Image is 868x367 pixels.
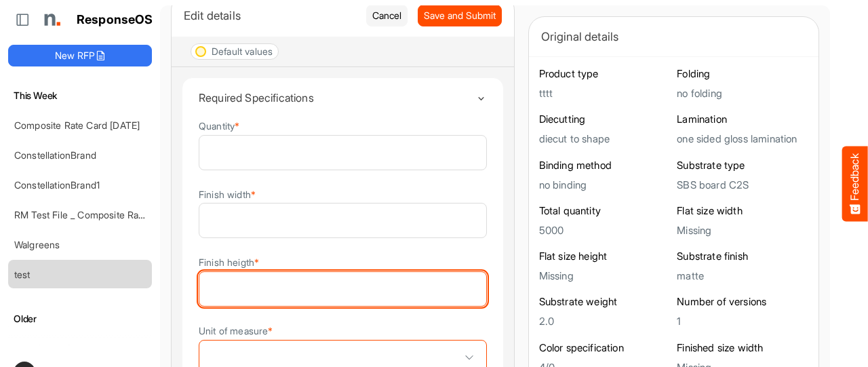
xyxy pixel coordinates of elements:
label: Finish heigth [199,257,259,267]
label: Unit of measure [199,326,273,336]
h6: Flat size width [677,204,808,218]
h5: diecut to shape [539,133,671,144]
button: New RFP [8,45,152,66]
h6: Binding method [539,159,671,172]
a: Composite Rate Card [DATE] [14,119,140,131]
h6: Lamination [677,113,808,126]
h5: 2.0 [539,315,671,327]
div: Default values [212,47,273,56]
a: RM Test File _ Composite Rate Card [DATE] [14,209,203,220]
a: ConstellationBrand1 [14,179,100,191]
h5: 1 [677,315,808,327]
span: Save and Submit [424,8,496,23]
button: Save and Submit Progress [418,5,502,26]
h5: matte [677,270,808,282]
img: Northell [37,6,64,33]
h5: no folding [677,88,808,99]
h6: Diecutting [539,113,671,126]
h6: This Week [8,88,152,103]
a: test [14,269,31,280]
a: Walgreens [14,239,60,250]
h6: Substrate weight [539,295,671,309]
h5: Missing [539,270,671,282]
h6: Total quantity [539,204,671,218]
h4: Required Specifications [199,92,476,104]
label: Quantity [199,121,239,131]
h6: Substrate finish [677,250,808,263]
h6: Folding [677,67,808,81]
h6: Flat size height [539,250,671,263]
h6: Substrate type [677,159,808,172]
h5: Missing [677,225,808,236]
h5: 5000 [539,225,671,236]
div: Original details [541,27,806,46]
h5: SBS board C2S [677,179,808,191]
h6: Number of versions [677,295,808,309]
div: Edit details [184,6,356,25]
h5: no binding [539,179,671,191]
h6: Finished size width [677,341,808,355]
label: Finish width [199,189,256,199]
h6: Product type [539,67,671,81]
h6: Color specification [539,341,671,355]
summary: Toggle content [199,78,487,117]
button: Feedback [842,146,868,221]
button: Cancel [366,5,408,26]
h5: tttt [539,88,671,99]
h1: ResponseOS [77,13,153,27]
h5: one sided gloss lamination [677,133,808,144]
h6: Older [8,311,152,326]
a: ConstellationBrand [14,149,96,161]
